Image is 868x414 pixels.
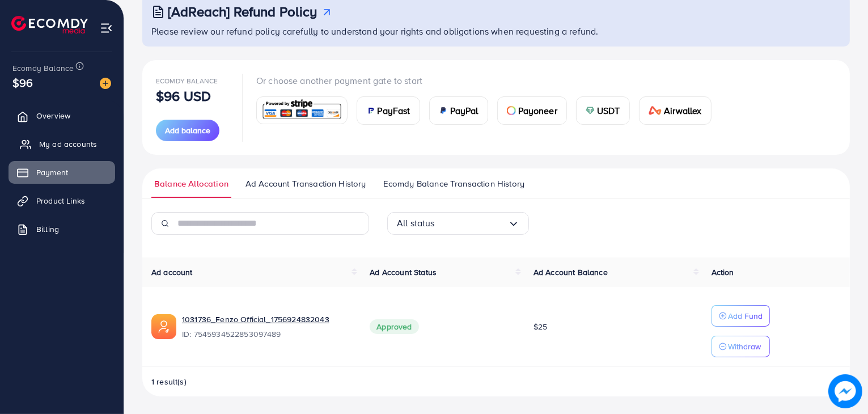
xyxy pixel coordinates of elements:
img: ic-ads-acc.e4c84228.svg [151,314,176,339]
span: $25 [533,321,547,332]
button: Add balance [156,120,219,141]
a: cardUSDT [576,96,630,125]
a: cardPayFast [357,96,420,125]
span: Ad Account Status [370,267,437,278]
span: Ecomdy Balance [12,62,74,74]
span: USDT [597,104,620,117]
p: $96 USD [156,89,211,103]
div: <span class='underline'>1031736_Fenzo Official_1756924832043</span></br>7545934522853097489 [182,314,352,340]
a: 1031736_Fenzo Official_1756924832043 [182,314,352,325]
h3: [AdReach] Refund Policy [168,3,317,20]
p: Please review our refund policy carefully to understand your rights and obligations when requesti... [151,24,843,38]
span: Overview [36,110,70,121]
span: My ad accounts [39,138,97,150]
span: Ad Account Balance [533,267,608,278]
img: card [586,106,595,115]
p: Or choose another payment gate to start [256,74,721,87]
a: Payment [9,161,115,184]
p: Withdraw [728,340,761,353]
a: My ad accounts [9,133,115,155]
span: Ecomdy Balance Transaction History [383,178,524,190]
span: ID: 7545934522853097489 [182,328,352,340]
a: cardAirwallex [639,96,712,125]
span: PayPal [450,104,479,117]
img: image [828,374,862,408]
img: card [649,106,662,115]
a: cardPayoneer [497,96,567,125]
span: PayFast [378,104,410,117]
a: Billing [9,218,115,240]
img: image [100,78,111,89]
span: $96 [12,74,33,91]
button: Withdraw [712,336,770,357]
a: cardPayPal [429,96,488,125]
span: Add balance [165,125,210,136]
img: card [439,106,448,115]
img: card [366,106,375,115]
span: Product Links [36,195,85,206]
span: Ad Account Transaction History [245,178,366,190]
span: Balance Allocation [154,178,228,190]
span: Airwallex [664,104,701,117]
img: menu [100,22,113,35]
img: card [507,106,516,115]
span: Action [712,267,734,278]
span: Payoneer [518,104,557,117]
span: Ad account [151,267,193,278]
span: All status [397,214,435,232]
img: logo [11,16,88,33]
span: Ecomdy Balance [156,76,218,86]
span: Billing [36,223,59,235]
a: Product Links [9,189,115,212]
span: 1 result(s) [151,376,187,387]
img: card [260,98,344,122]
a: card [256,96,348,124]
button: Add Fund [712,305,770,327]
div: Search for option [387,212,529,235]
span: Payment [36,167,68,178]
a: Overview [9,104,115,127]
span: Approved [370,319,418,334]
input: Search for option [435,214,508,232]
p: Add Fund [728,309,763,323]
